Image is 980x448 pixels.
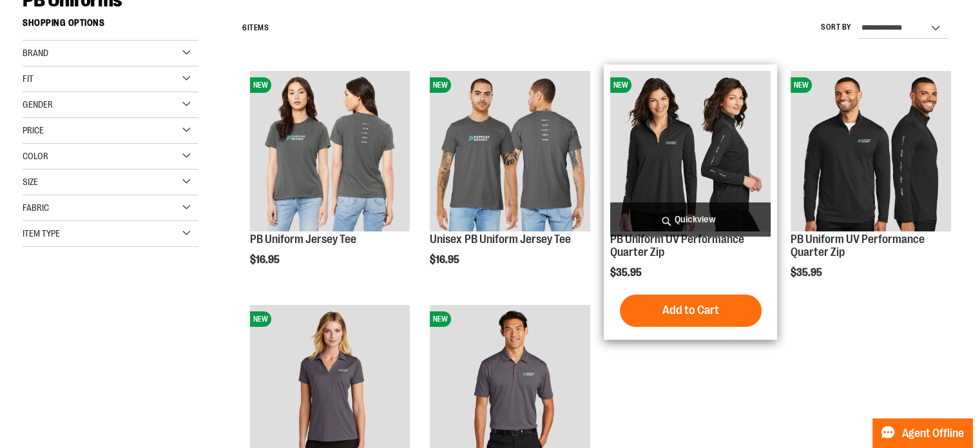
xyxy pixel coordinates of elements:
span: NEW [610,77,631,93]
div: product [784,64,957,311]
a: Quickview [610,202,771,237]
a: PB Uniform UV Performance Quarter ZipNEW [791,71,951,233]
span: NEW [250,311,271,327]
span: Color [23,151,48,161]
button: Add to Cart [620,295,762,327]
span: $16.95 [430,254,461,266]
span: Fabric [23,202,49,213]
span: 6 [242,23,247,32]
button: Agent Offline [872,418,972,448]
span: NEW [430,311,451,327]
strong: Shopping Options [23,12,198,41]
div: product [604,64,777,339]
a: PB Uniform UV Performance Quarter Zip [791,233,925,258]
h2: Items [242,18,269,38]
span: Brand [23,48,48,58]
span: $16.95 [250,254,282,266]
span: NEW [250,77,271,93]
img: PB Uniform UV Performance Quarter Zip [610,71,771,231]
span: $35.95 [610,267,644,278]
a: Unisex PB Uniform Jersey TeeNEW [430,71,590,233]
span: Add to Cart [662,303,719,317]
span: NEW [430,77,451,93]
div: product [423,64,597,298]
a: PB Uniform Jersey Tee [250,233,356,246]
a: Unisex PB Uniform Jersey Tee [430,233,570,246]
a: PB Uniform UV Performance Quarter Zip [610,233,744,258]
div: product [244,64,417,298]
img: PB Uniform UV Performance Quarter Zip [791,71,951,231]
span: $35.95 [791,267,824,278]
span: Item Type [23,228,60,239]
img: Unisex PB Uniform Jersey Tee [430,71,590,231]
a: PB Uniform Jersey TeeNEW [250,71,410,233]
a: PB Uniform UV Performance Quarter ZipNEW [610,71,771,233]
span: NEW [791,77,812,93]
span: Gender [23,99,53,110]
span: Agent Offline [902,427,964,440]
span: Price [23,125,44,135]
img: PB Uniform Jersey Tee [250,71,410,231]
label: Sort By [821,22,852,33]
span: Fit [23,73,34,84]
span: Size [23,177,38,187]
